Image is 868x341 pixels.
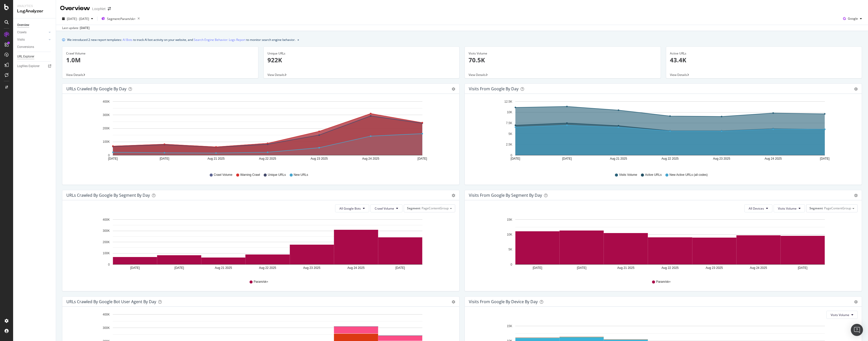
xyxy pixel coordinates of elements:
span: Segment: Param/sk= [107,17,135,21]
div: gear [452,300,455,304]
text: Aug 22 2025 [259,157,276,160]
svg: A chart. [469,98,856,168]
span: Google [848,16,858,21]
text: 0 [108,154,110,157]
button: [DATE] - [DATE] [60,15,95,23]
a: AI Bots [123,37,132,42]
text: 15K [507,218,512,221]
text: [DATE] [562,157,572,160]
span: View Details [66,73,83,77]
span: All Google Bots [339,206,361,211]
div: Visits Volume [469,51,657,56]
div: Last update [62,26,90,30]
span: Crawl Volume [214,173,232,177]
text: 10K [507,233,512,236]
span: Unique URLs [268,173,286,177]
div: LogAnalyzer [17,8,52,14]
p: 43.4K [670,56,858,64]
text: Aug 22 2025 [259,266,276,270]
text: Aug 23 2025 [303,266,320,270]
div: URLs Crawled by Google bot User Agent By Day [66,299,156,304]
div: gear [452,194,455,197]
button: Crawl Volume [370,204,402,212]
button: All Google Bots [335,204,369,212]
div: gear [854,300,858,304]
span: View Details [267,73,285,77]
div: Visits from Google By Segment By Day [469,193,542,198]
text: Aug 23 2025 [311,157,328,160]
div: Crawls [17,30,26,35]
text: Aug 21 2025 [207,157,225,160]
span: Visits Volume [831,313,849,317]
span: Visits Volume [619,173,637,177]
div: [DATE] [80,26,90,30]
span: New URLs [294,173,308,177]
span: View Details [469,73,486,77]
text: [DATE] [798,266,807,270]
text: Aug 22 2025 [661,266,679,270]
button: Segment:Param/sk= [99,15,142,23]
text: 400K [103,100,110,103]
text: 300K [103,326,110,330]
span: All Devices [749,206,764,211]
span: PageContentGroup [422,206,449,210]
text: [DATE] [130,266,140,270]
text: [DATE] [108,157,118,160]
div: Logfiles Explorer [17,64,40,69]
text: 12.5K [504,100,512,103]
text: Aug 24 2025 [362,157,379,160]
text: Aug 24 2025 [347,266,365,270]
text: 0 [108,263,110,266]
div: Overview [17,22,29,28]
text: 0 [510,263,512,266]
div: URLs Crawled by Google By Segment By Day [66,193,150,198]
text: Aug 23 2025 [706,266,723,270]
div: Unique URLs [267,51,456,56]
div: Open Intercom Messenger [851,324,863,336]
span: Segment [809,206,823,210]
text: [DATE] [820,157,830,160]
div: URLs Crawled by Google by day [66,86,126,91]
div: gear [452,87,455,91]
div: Visits from Google by day [469,86,519,91]
div: Conversions [17,44,34,50]
svg: A chart. [66,98,453,168]
span: New Active URLs (all codes) [669,173,708,177]
span: Param/sk= [254,280,268,284]
text: 400K [103,218,110,221]
text: [DATE] [577,266,586,270]
text: Aug 21 2025 [617,266,634,270]
button: close banner [296,36,300,43]
text: 5K [508,248,512,251]
text: 5K [508,132,512,136]
span: [DATE] - [DATE] [67,17,89,21]
p: 70.5K [469,56,657,64]
a: Visits [17,37,47,42]
div: gear [854,194,858,197]
span: Warning Crawl [240,173,260,177]
text: Aug 21 2025 [215,266,232,270]
a: Conversions [17,44,52,50]
svg: A chart. [66,216,453,275]
button: Google [841,15,864,23]
text: 200K [103,127,110,130]
text: [DATE] [418,157,427,160]
span: Visits Volume [778,206,797,211]
text: [DATE] [174,266,184,270]
div: We introduced 2 new report templates: to track AI bot activity on your website, and to monitor se... [67,37,295,42]
p: 922K [267,56,456,64]
text: 100K [103,251,110,255]
text: 100K [103,140,110,144]
span: Segment [407,206,420,210]
text: 300K [103,113,110,117]
text: 300K [103,229,110,233]
div: LoopNet [92,6,106,11]
text: 10K [507,111,512,114]
text: 15K [507,324,512,328]
text: [DATE] [511,157,520,160]
button: Visits Volume [826,311,858,319]
span: Crawl Volume [375,206,394,211]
